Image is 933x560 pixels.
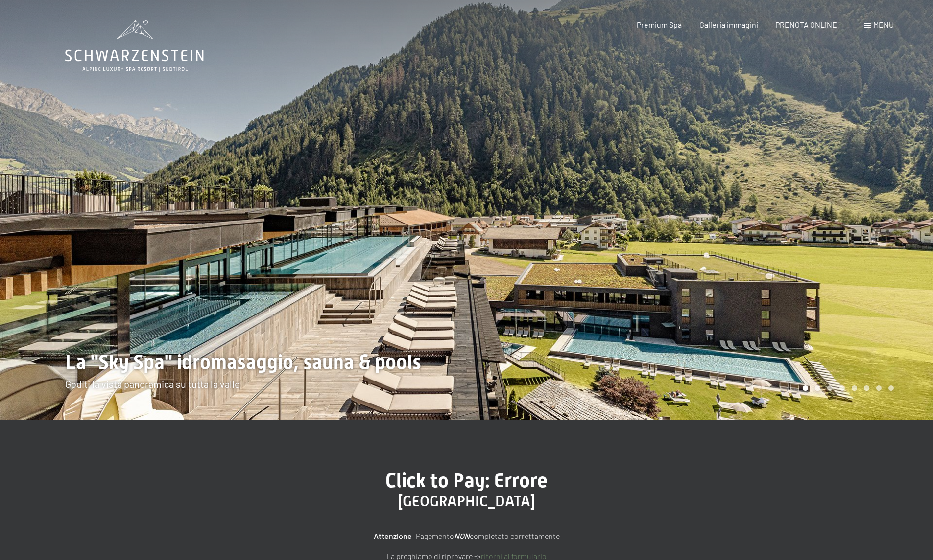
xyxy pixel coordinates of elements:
a: Premium Spa [637,20,682,29]
a: PRENOTA ONLINE [775,20,837,29]
div: Carousel Page 6 [864,385,869,391]
div: Carousel Pagination [799,385,894,391]
p: : Pagemento completato correttamente [222,530,712,542]
div: Carousel Page 4 [839,385,845,391]
div: Carousel Page 7 [876,385,882,391]
div: Carousel Page 8 [888,385,894,391]
span: [GEOGRAPHIC_DATA] [398,493,535,510]
div: Carousel Page 5 [852,385,857,391]
a: Galleria immagini [699,20,758,29]
div: Carousel Page 3 [827,385,833,391]
span: Click to Pay: Errore [385,469,548,492]
strong: Attenzione [374,531,412,540]
div: Carousel Page 1 (Current Slide) [803,385,808,391]
em: NON [454,531,470,540]
span: Menu [873,20,894,29]
div: Carousel Page 2 [815,385,820,391]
